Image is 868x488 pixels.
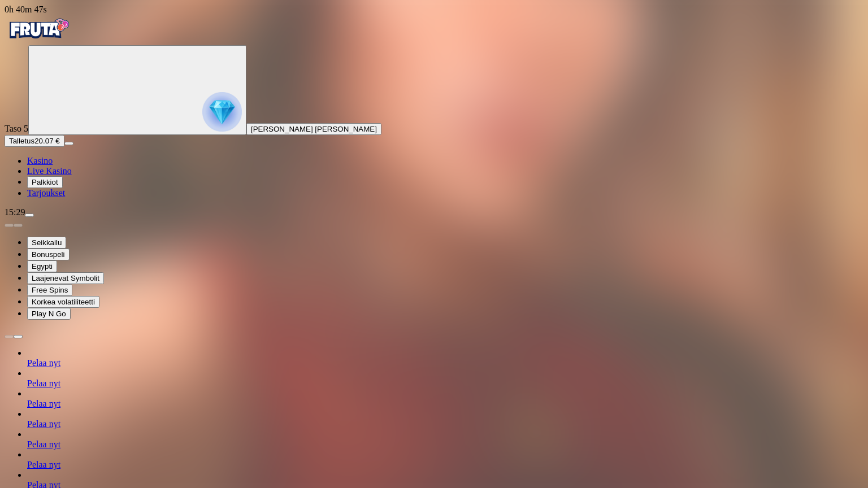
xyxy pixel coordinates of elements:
[25,213,34,217] button: menu
[27,237,66,249] button: Seikkailu
[251,125,377,133] span: [PERSON_NAME] [PERSON_NAME]
[14,335,23,338] button: next slide
[5,135,64,147] button: Talletusplus icon20.07 €
[34,137,59,145] span: 20.07 €
[27,308,71,320] button: Play N Go
[14,224,23,227] button: next slide
[64,142,73,145] button: menu
[32,310,66,318] span: Play N Go
[5,224,14,227] button: prev slide
[5,5,47,14] span: user session time
[32,286,68,294] span: Free Spins
[32,298,95,306] span: Korkea volatiliteetti
[27,156,53,165] a: Kasino
[5,156,863,198] nav: Main menu
[27,439,60,449] a: Pelaa nyt
[27,176,63,188] button: Palkkiot
[32,262,53,271] span: Egypti
[27,272,104,284] button: Laajenevat Symbolit
[27,260,57,272] button: Egypti
[5,15,72,43] img: Fruta
[5,35,72,45] a: Fruta
[32,274,99,282] span: Laajenevat Symbolit
[27,460,60,469] a: Pelaa nyt
[246,123,381,135] button: [PERSON_NAME] [PERSON_NAME]
[27,188,65,198] a: Tarjoukset
[27,399,60,408] a: Pelaa nyt
[27,166,72,176] a: Live Kasino
[27,249,70,260] button: Bonuspeli
[202,92,242,132] img: reward progress
[27,419,60,429] a: Pelaa nyt
[27,296,99,308] button: Korkea volatiliteetti
[32,250,65,259] span: Bonuspeli
[5,124,28,133] span: Taso 5
[5,207,25,217] span: 15:29
[27,358,60,368] a: Pelaa nyt
[9,137,34,145] span: Talletus
[5,15,863,198] nav: Primary
[27,378,60,388] a: Pelaa nyt
[27,284,72,296] button: Free Spins
[32,178,58,186] span: Palkkiot
[32,238,62,247] span: Seikkailu
[28,45,246,135] button: reward progress
[5,335,14,338] button: prev slide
